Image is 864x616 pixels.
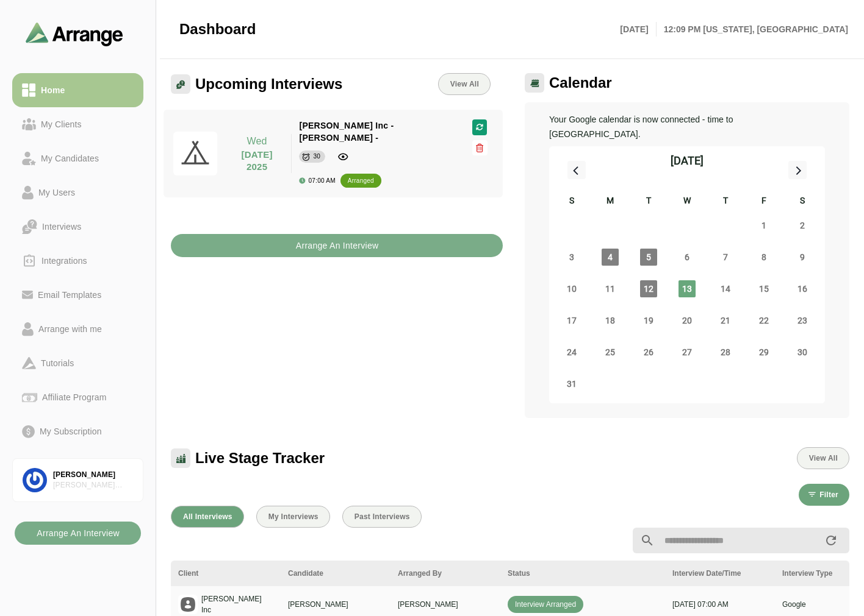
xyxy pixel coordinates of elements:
[679,344,696,361] span: Wednesday, August 27, 2025
[12,210,143,244] a: Interviews
[563,375,580,392] span: Sunday, August 31, 2025
[178,568,273,579] div: Client
[12,278,143,312] a: Email Templates
[794,249,811,266] span: Saturday, August 9, 2025
[299,177,335,184] div: 07:00 AM
[799,484,849,506] button: Filter
[679,312,696,329] span: Wednesday, August 20, 2025
[35,424,107,439] div: My Subscription
[620,22,656,37] p: [DATE]
[824,533,838,548] i: appended action
[12,346,143,380] a: Tutorials
[36,151,104,166] div: My Candidates
[36,83,70,97] div: Home
[549,112,825,141] p: Your Google calendar is now connected - time to [GEOGRAPHIC_DATA].
[178,595,198,614] img: placeholder logo
[256,506,330,528] button: My Interviews
[755,312,772,329] span: Friday, August 22, 2025
[657,22,848,37] p: 12:09 PM [US_STATE], [GEOGRAPHIC_DATA]
[37,253,92,268] div: Integrations
[508,596,583,613] span: Interview Arranged
[679,249,696,266] span: Wednesday, August 6, 2025
[230,134,284,149] p: Wed
[563,249,580,266] span: Sunday, August 3, 2025
[755,217,772,234] span: Friday, August 1, 2025
[12,312,143,346] a: Arrange with me
[37,390,111,405] div: Affiliate Program
[640,312,657,329] span: Tuesday, August 19, 2025
[288,568,383,579] div: Candidate
[37,219,86,234] div: Interviews
[53,480,133,490] div: [PERSON_NAME] Associates
[549,74,612,92] span: Calendar
[672,568,768,579] div: Interview Date/Time
[794,217,811,234] span: Saturday, August 2, 2025
[313,150,320,163] div: 30
[36,522,120,545] b: Arrange An Interview
[553,194,591,210] div: S
[640,344,657,361] span: Tuesday, August 26, 2025
[179,20,256,38] span: Dashboard
[755,280,772,297] span: Friday, August 15, 2025
[450,80,479,88] span: View All
[12,107,143,141] a: My Clients
[34,322,107,336] div: Arrange with me
[794,312,811,329] span: Saturday, August 23, 2025
[563,312,580,329] span: Sunday, August 17, 2025
[668,194,707,210] div: W
[171,234,503,257] button: Arrange An Interview
[717,344,734,361] span: Thursday, August 28, 2025
[794,344,811,361] span: Saturday, August 30, 2025
[819,490,838,499] span: Filter
[640,280,657,297] span: Tuesday, August 12, 2025
[602,312,619,329] span: Monday, August 18, 2025
[679,280,696,297] span: Wednesday, August 13, 2025
[797,447,849,469] button: View All
[563,344,580,361] span: Sunday, August 24, 2025
[672,599,768,610] p: [DATE] 07:00 AM
[12,458,143,502] a: [PERSON_NAME][PERSON_NAME] Associates
[717,249,734,266] span: Thursday, August 7, 2025
[354,512,410,521] span: Past Interviews
[268,512,319,521] span: My Interviews
[33,288,106,302] div: Email Templates
[195,75,342,93] span: Upcoming Interviews
[630,194,668,210] div: T
[12,175,143,210] a: My Users
[808,454,838,462] span: View All
[671,152,704,169] div: [DATE]
[295,234,379,257] b: Arrange An Interview
[288,599,383,610] p: [PERSON_NAME]
[34,185,80,200] div: My Users
[182,512,232,521] span: All Interviews
[26,22,123,46] img: arrangeai-name-small-logo.4d2b8aee.svg
[717,312,734,329] span: Thursday, August 21, 2025
[591,194,630,210] div: M
[36,356,79,370] div: Tutorials
[173,132,217,175] img: pwa-512x512.png
[508,568,658,579] div: Status
[201,593,273,615] p: [PERSON_NAME] Inc
[706,194,744,210] div: T
[171,506,244,528] button: All Interviews
[602,249,619,266] span: Monday, August 4, 2025
[398,568,493,579] div: Arranged By
[783,194,821,210] div: S
[15,522,141,545] button: Arrange An Interview
[744,194,783,210] div: F
[640,249,657,266] span: Tuesday, August 5, 2025
[36,117,87,132] div: My Clients
[230,149,284,173] p: [DATE] 2025
[299,121,394,143] span: [PERSON_NAME] Inc - [PERSON_NAME] -
[755,344,772,361] span: Friday, August 29, 2025
[348,175,374,187] div: arranged
[717,280,734,297] span: Thursday, August 14, 2025
[12,380,143,414] a: Affiliate Program
[53,470,133,480] div: [PERSON_NAME]
[342,506,422,528] button: Past Interviews
[563,280,580,297] span: Sunday, August 10, 2025
[755,249,772,266] span: Friday, August 8, 2025
[12,414,143,448] a: My Subscription
[12,73,143,107] a: Home
[794,280,811,297] span: Saturday, August 16, 2025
